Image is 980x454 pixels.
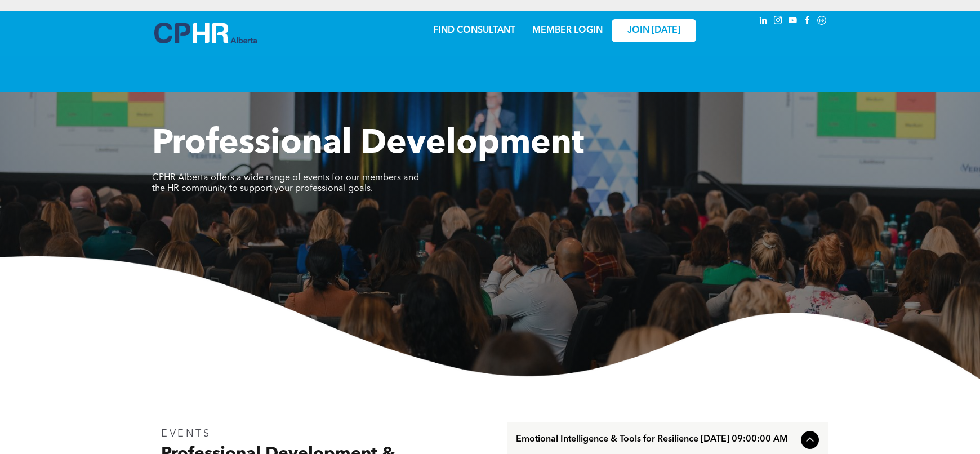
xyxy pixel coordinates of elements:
[627,25,680,36] span: JOIN [DATE]
[786,14,799,29] a: youtube
[757,14,769,29] a: linkedin
[161,429,211,439] span: EVENTS
[532,26,603,35] a: MEMBER LOGIN
[816,14,828,29] a: Social network
[612,19,696,42] a: JOIN [DATE]
[433,26,515,35] a: FIND CONSULTANT
[516,434,796,445] span: Emotional Intelligence & Tools for Resilience [DATE] 09:00:00 AM
[154,23,257,43] img: A blue and white logo for cp alberta
[152,127,584,161] span: Professional Development
[801,14,813,29] a: facebook
[152,173,419,193] span: CPHR Alberta offers a wide range of events for our members and the HR community to support your p...
[772,14,784,29] a: instagram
